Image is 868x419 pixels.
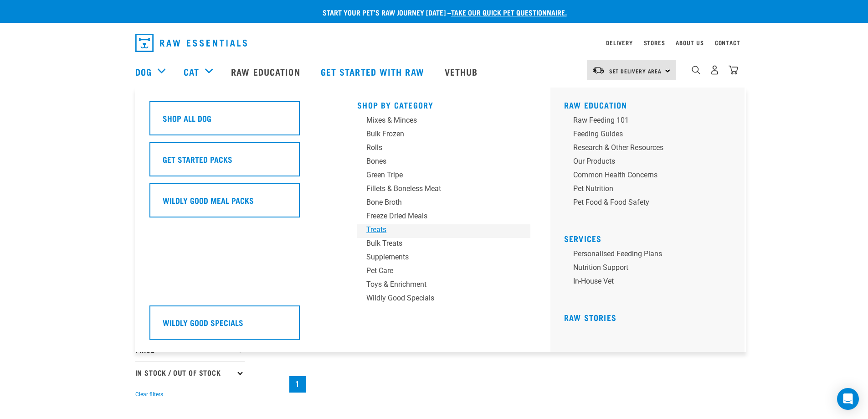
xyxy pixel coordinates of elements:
div: Raw Feeding 101 [573,115,715,126]
div: Research & Other Resources [573,142,715,153]
a: Raw Feeding 101 [564,115,737,129]
a: Rolls [357,142,530,156]
a: Supplements [357,252,530,265]
a: About Us [676,41,704,44]
a: Dog [135,65,152,78]
h5: Services [564,234,737,241]
a: Fillets & Boneless Meat [357,183,530,197]
a: Mixes & Minces [357,115,530,129]
a: Feeding Guides [564,129,737,142]
p: In Stock / Out Of Stock [135,361,245,384]
img: Raw Essentials Logo [135,34,247,52]
div: Green Tripe [366,170,508,181]
a: Freeze Dried Meals [357,211,530,224]
a: Stores [644,41,665,44]
a: Cat [184,65,199,78]
a: Get started with Raw [312,53,436,90]
h5: Shop By Category [357,100,530,108]
a: Treats [357,224,530,238]
div: Supplements [366,252,508,263]
img: home-icon-1@2x.png [692,66,700,74]
a: Delivery [606,41,632,44]
div: Common Health Concerns [573,170,715,181]
h5: Wildly Good Specials [163,316,243,328]
h5: Wildly Good Meal Packs [163,194,254,206]
a: Shop All Dog [149,101,323,142]
img: home-icon@2x.png [729,65,738,75]
a: Bulk Frozen [357,129,530,142]
a: Raw Education [564,103,627,107]
a: Personalised Feeding Plans [564,248,737,262]
nav: pagination [288,374,733,394]
div: Pet Nutrition [573,183,715,194]
a: Wildly Good Specials [357,293,530,306]
a: take our quick pet questionnaire. [451,10,567,14]
div: Toys & Enrichment [366,279,508,290]
div: Freeze Dried Meals [366,211,508,222]
div: Treats [366,224,508,235]
div: Pet Care [366,265,508,276]
div: Wildly Good Specials [366,293,508,304]
a: Wildly Good Meal Packs [149,183,323,224]
a: Bone Broth [357,197,530,211]
a: Our Products [564,156,737,170]
a: Get Started Packs [149,142,323,183]
a: In-house vet [564,276,737,290]
span: Set Delivery Area [609,69,662,72]
a: Vethub [436,53,489,90]
a: Bones [357,156,530,170]
a: Raw Education [222,53,311,90]
a: Nutrition Support [564,262,737,276]
div: Bulk Treats [366,238,508,249]
a: Raw Stories [564,315,616,320]
a: Toys & Enrichment [357,279,530,293]
h5: Shop All Dog [163,112,211,124]
div: Bone Broth [366,197,508,208]
div: Fillets & Boneless Meat [366,183,508,194]
nav: dropdown navigation [128,30,740,56]
h5: Get Started Packs [163,153,232,165]
a: Pet Food & Food Safety [564,197,737,211]
div: Bulk Frozen [366,129,508,140]
a: Pet Care [357,265,530,279]
a: Research & Other Resources [564,142,737,156]
a: Page 1 [289,376,306,393]
a: Pet Nutrition [564,183,737,197]
div: Pet Food & Food Safety [573,197,715,208]
div: Open Intercom Messenger [837,388,859,410]
img: user.png [710,65,719,75]
a: Bulk Treats [357,238,530,252]
a: Green Tripe [357,170,530,183]
div: Feeding Guides [573,129,715,140]
div: Bones [366,156,508,167]
div: Mixes & Minces [366,115,508,126]
a: Common Health Concerns [564,170,737,183]
button: Clear filters [135,390,163,398]
img: van-moving.png [592,66,605,74]
div: Rolls [366,142,508,153]
div: Our Products [573,156,715,167]
a: Contact [715,41,740,44]
a: Wildly Good Specials [149,305,323,347]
